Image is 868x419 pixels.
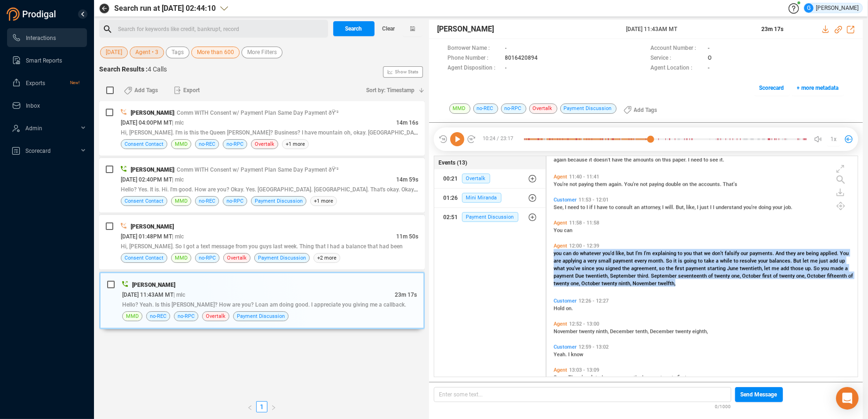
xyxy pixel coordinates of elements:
span: your [773,204,784,210]
span: You're [554,181,570,187]
span: if [589,204,594,210]
span: no-RPC [178,312,195,321]
span: | mlc [172,119,184,126]
span: add [829,258,839,264]
span: twelfth, [658,280,675,286]
span: 23m 17s [762,26,784,32]
span: no-REC [150,312,166,321]
span: September [610,273,637,279]
span: me [772,265,781,271]
span: eighth, [692,328,708,334]
span: like, [616,250,626,256]
span: Phone Number : [448,54,500,63]
button: More Filters [242,47,282,58]
span: Scorecard [759,80,784,95]
span: October [581,280,602,286]
span: MMD [175,253,188,262]
span: what [554,265,566,271]
span: Consent Contact [125,197,164,206]
button: 01:26Mini Miranda [434,189,546,207]
span: just [819,258,829,264]
span: one, [571,280,581,286]
span: Interactions [26,35,56,41]
span: twenty [660,374,677,380]
span: December [610,328,635,334]
span: Search run at [DATE] 02:44:10 [114,3,216,14]
span: January [600,374,620,380]
span: a [716,258,720,264]
span: need [568,204,580,210]
span: +1 more [282,139,309,149]
span: I [594,204,597,210]
span: Tags [172,47,184,58]
span: I [586,204,589,210]
span: payment [613,258,634,264]
span: Hi, [PERSON_NAME]. I'm is this the Queen [PERSON_NAME]? Business? I have mountain oh, okay. [GEOG... [121,128,426,136]
span: November [633,280,658,286]
span: payments. [750,250,775,256]
div: Open Intercom Messenger [836,387,859,410]
span: right [271,405,276,411]
div: 01:26 [444,190,458,206]
span: - [708,44,710,54]
span: it [589,157,594,163]
span: to [678,250,684,256]
span: December [650,328,675,334]
span: Payment Discussion [462,212,518,222]
span: 14m 59s [396,176,418,183]
span: Consent Contact [125,140,164,149]
button: 00:21Overtalk [434,169,546,188]
span: to [698,258,704,264]
span: twenty [579,328,596,334]
span: that [693,250,704,256]
span: is [678,258,684,264]
span: Due [575,273,586,279]
span: [DATE] 01:48PM MT [121,233,172,240]
a: Smart Reports [12,51,79,70]
span: signed [605,265,622,271]
span: you're [743,204,759,210]
span: MMD [126,312,139,321]
span: the [689,181,698,187]
span: you [684,250,693,256]
span: up. [805,265,813,271]
span: falsify [725,250,741,256]
span: New! [70,73,79,92]
span: see [710,157,719,163]
span: seventeenth [678,273,708,279]
span: of [773,273,779,279]
span: Inbox [26,103,40,109]
span: know [571,351,583,357]
span: 11m 50s [396,233,418,240]
span: resolve [740,258,758,264]
span: ninth, [596,328,610,334]
span: twenty [602,280,618,286]
li: Interactions [7,28,87,47]
span: Overtalk [227,253,247,262]
span: because [568,157,589,163]
span: accounts. [698,181,723,187]
span: Overtalk [462,174,490,183]
button: Sort by: Timestamp [361,83,425,98]
span: no-REC [199,140,215,149]
span: this [662,157,673,163]
button: 02:51Payment Discussion [434,208,546,227]
span: Smart Reports [26,57,62,64]
span: on [682,181,689,187]
span: [DATE] 02:40PM MT [121,176,172,183]
span: of [848,273,853,279]
span: since [582,265,596,271]
span: Add Tags [134,83,158,98]
span: you'd [602,250,616,256]
span: See, [554,204,565,210]
span: | Comm WITH Consent w/ Payment Plan Same Day Payment ðŸ’² [174,110,338,116]
span: do [573,250,580,256]
span: October [807,273,827,279]
span: twentieth, [740,265,764,271]
span: of [708,273,714,279]
span: Exports [26,80,45,87]
span: I'm [635,250,644,256]
span: Service : [650,54,703,63]
span: you [821,265,830,271]
span: And [775,250,786,256]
